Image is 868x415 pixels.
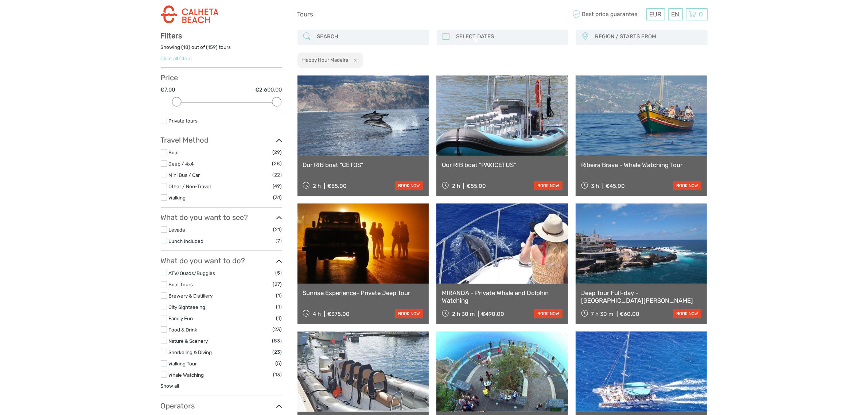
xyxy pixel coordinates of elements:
span: (5) [276,269,282,277]
img: 3283-3bafb1e0-d569-4aa5-be6e-c19ca52e1a4a_logo_small.png [161,5,218,23]
a: Our RIB boat "PAKICETUS" [442,161,563,168]
span: (83) [272,337,282,345]
span: (27) [273,280,282,288]
label: 18 [183,44,189,51]
a: City Sightseeing [169,304,206,310]
a: Ribeira Brava - Whale Watching Tour [581,161,702,168]
div: €55.00 [467,183,486,189]
a: Our RIB boat "CETOS" [303,161,424,168]
a: Walking [169,195,186,201]
input: SEARCH [314,30,425,43]
p: We're away right now. Please check back later! [10,13,82,19]
span: (31) [273,193,282,202]
a: Levada [169,227,185,233]
h2: Happy Hour Madeira [302,57,348,63]
span: (23) [273,325,282,334]
div: EN [668,8,683,20]
button: REGION / STARTS FROM [592,31,704,43]
a: Boat [169,150,179,155]
span: (49) [273,182,282,190]
span: (7) [276,237,282,245]
span: EUR [650,11,662,18]
a: Boat Tours [169,282,193,287]
a: book now [673,181,701,190]
span: (29) [273,148,282,156]
div: €375.00 [327,311,350,317]
span: (13) [273,371,282,379]
h3: Travel Method [161,136,282,144]
a: book now [673,309,701,318]
span: 7 h 30 m [591,311,614,317]
span: (5) [276,359,282,368]
a: Jeep / 4x4 [169,161,194,167]
a: Brewery & Distillery [169,293,213,299]
span: 2 h [313,183,321,189]
a: Food & Drink [169,327,198,333]
button: Open LiveChat chat widget [84,11,93,20]
div: €60.00 [620,311,640,317]
a: Private tours [169,118,198,124]
span: 2 h [452,183,460,189]
span: (1) [276,291,282,300]
label: 159 [208,44,216,51]
a: MIRANDA - Private Whale and Dolphin Watching [442,289,563,304]
div: €55.00 [327,183,347,189]
a: Clear all filters [161,55,192,61]
a: Family Fun [169,315,193,321]
div: €45.00 [606,183,625,189]
span: (1) [276,303,282,311]
h3: Operators [161,402,282,410]
span: (28) [272,159,282,168]
label: €2,600.00 [256,86,282,94]
a: Jeep Tour Full-day - [GEOGRAPHIC_DATA][PERSON_NAME] [581,289,702,304]
a: Lunch Included [169,238,204,244]
a: Sunrise Experience- Private Jeep Tour [303,289,424,296]
span: (21) [273,225,282,234]
span: 2 h 30 m [452,311,475,317]
h3: What do you want to do? [161,256,282,265]
a: book now [395,309,423,318]
a: Show all [161,383,179,389]
input: SELECT DATES [454,30,565,43]
span: (23) [273,348,282,356]
div: Showing ( ) out of ( ) tours [161,44,282,55]
span: (22) [273,171,282,179]
a: Walking Tour [169,361,197,366]
label: €7.00 [161,86,175,94]
strong: Filters [161,31,182,40]
a: Whale Watching [169,372,204,378]
a: book now [534,181,563,190]
a: ATV/Quads/Buggies [169,270,215,276]
h3: Price [161,73,282,82]
a: Nature & Scenery [169,338,208,344]
span: 0 [698,11,704,18]
button: x [349,56,359,64]
a: book now [534,309,563,318]
a: Mini Bus / Car [169,172,200,178]
a: Tours [297,9,314,20]
span: (1) [276,314,282,322]
span: Best price guarantee [571,8,645,20]
a: Other / Non-Travel [169,183,211,189]
a: Snorkeling & Diving [169,349,212,355]
span: 3 h [591,183,599,189]
div: €490.00 [481,311,504,317]
span: 4 h [313,311,321,317]
h3: What do you want to see? [161,213,282,222]
a: book now [395,181,423,190]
